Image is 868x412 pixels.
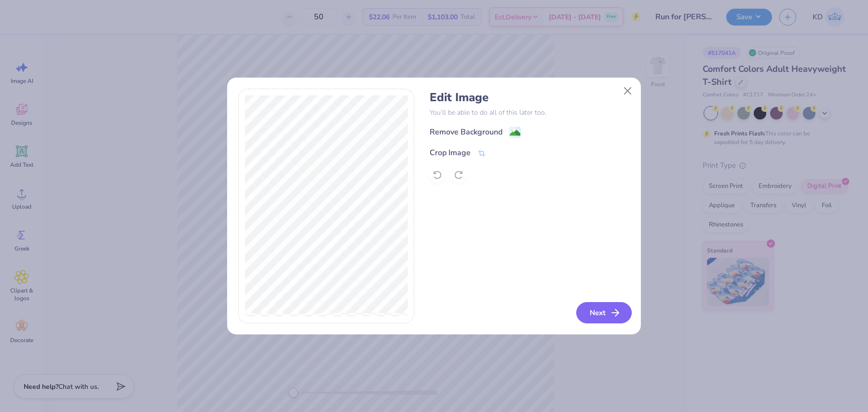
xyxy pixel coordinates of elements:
button: Next [576,302,632,323]
div: Crop Image [430,147,471,159]
div: Remove Background [430,126,502,138]
button: Close [619,82,637,100]
p: You’ll be able to do all of this later too. [430,107,630,118]
h4: Edit Image [430,91,630,105]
